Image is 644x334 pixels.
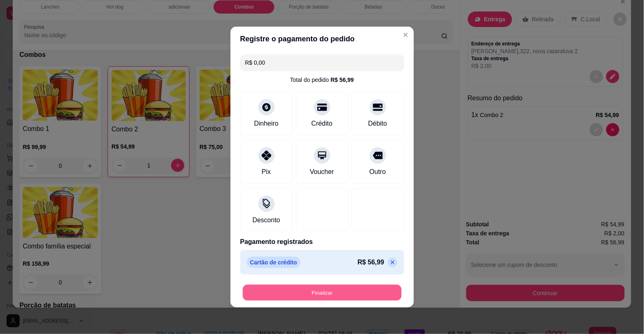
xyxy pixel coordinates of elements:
[368,119,387,129] div: Débito
[240,237,404,247] p: Pagamento registrados
[243,285,402,301] button: Finalizar
[247,257,301,268] p: Cartão de crédito
[331,76,354,84] div: R$ 56,99
[312,119,333,129] div: Crédito
[369,167,386,177] div: Outro
[290,76,354,84] div: Total do pedido
[253,215,280,225] div: Desconto
[245,54,399,71] input: Ex.: hambúrguer de cordeiro
[399,28,412,41] button: Close
[358,257,384,267] p: R$ 56,99
[310,167,334,177] div: Voucher
[262,167,271,177] div: Pix
[230,27,414,51] header: Registre o pagamento do pedido
[254,119,279,129] div: Dinheiro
